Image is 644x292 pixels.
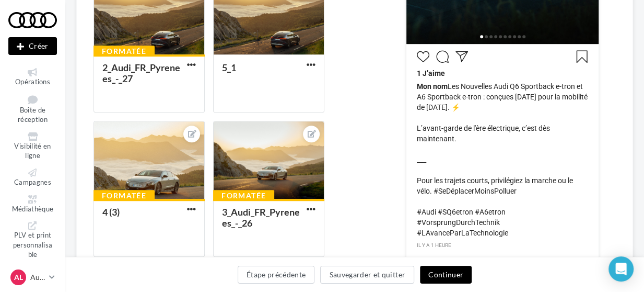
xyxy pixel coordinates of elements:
div: Formatée [93,46,155,57]
a: Visibilité en ligne [8,130,57,162]
div: 2_Audi_FR_Pyrenees_-_27 [102,62,180,84]
span: Visibilité en ligne [14,142,51,160]
div: 5_1 [222,62,236,73]
p: Audi LAON [30,272,45,283]
span: Boîte de réception [18,106,48,124]
span: Les Nouvelles Audi Q6 Sportback e-tron et A6 Sportback e-tron : conçues [DATE] pour la mobilité d... [417,81,588,238]
button: Continuer [420,266,472,284]
div: 1 J’aime [417,68,588,81]
a: Campagnes [8,166,57,189]
div: Formatée [213,190,274,201]
span: PLV et print personnalisable [13,229,53,259]
a: PLV et print personnalisable [8,219,57,261]
div: Nouvelle campagne [8,37,57,55]
span: Mon nom [417,82,448,91]
svg: J’aime [417,50,429,63]
svg: Commenter [436,50,449,63]
a: Boîte de réception [8,93,57,126]
button: Sauvegarder et quitter [320,266,414,284]
span: Campagnes [14,178,51,186]
button: Étape précédente [238,266,315,284]
span: Médiathèque [12,205,54,213]
span: AL [14,272,23,283]
span: Opérations [15,77,50,86]
div: Formatée [93,190,155,201]
div: 3_Audi_FR_Pyrenees_-_26 [222,206,300,229]
button: Créer [8,37,57,55]
div: 4 (3) [102,206,120,218]
a: Opérations [8,66,57,88]
a: AL Audi LAON [8,267,57,287]
a: Médiathèque [8,193,57,216]
div: Open Intercom Messenger [608,256,634,282]
div: il y a 1 heure [417,241,588,250]
svg: Partager la publication [455,50,468,63]
svg: Enregistrer [576,50,588,63]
